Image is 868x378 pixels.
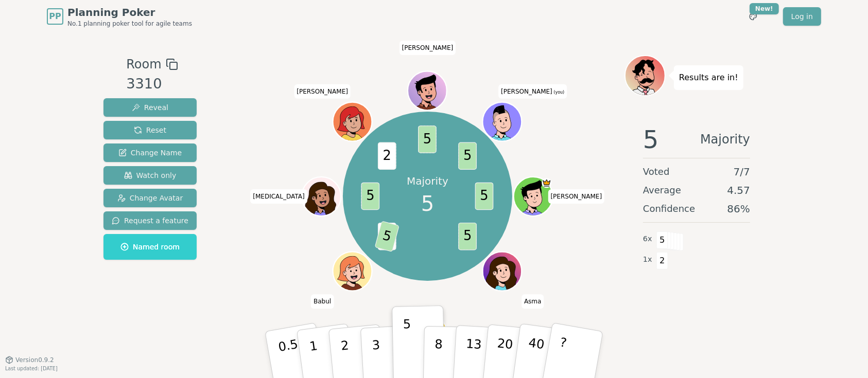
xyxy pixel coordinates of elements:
span: PP [49,10,61,23]
span: 5 [361,183,380,210]
span: 4.57 [727,183,750,197]
span: Reset [134,125,166,135]
span: 2 [378,142,396,170]
span: 86 % [727,202,750,216]
span: Change Avatar [117,193,183,203]
button: Change Name [103,143,197,162]
span: Change Name [118,148,182,158]
span: Voted [643,165,670,179]
span: 5 [643,127,659,152]
p: Majority [407,174,448,188]
span: Manoranjan is the host [542,178,552,188]
span: 5 [421,188,434,219]
span: Click to change your name [294,84,351,98]
span: Click to change your name [498,84,567,98]
div: New! [750,3,779,14]
button: Request a feature [103,211,197,230]
span: Named room [120,242,180,252]
span: Room [126,55,161,74]
span: 7 / 7 [734,165,750,179]
span: Majority [700,127,750,152]
span: Click to change your name [548,189,605,204]
span: 5 [375,221,400,252]
button: Reset [103,121,197,139]
button: Watch only [103,166,197,185]
span: Click to change your name [250,189,307,204]
span: (you) [552,89,565,94]
span: Click to change your name [311,294,334,309]
span: Reveal [132,102,168,113]
span: 6 x [643,233,652,245]
button: Change Avatar [103,189,197,207]
span: Click to change your name [400,41,456,55]
span: 5 [419,125,437,153]
button: Reveal [103,98,197,117]
a: Log in [783,7,821,26]
span: 1 x [643,254,652,265]
span: 2 [656,252,668,269]
button: Named room [103,234,197,260]
button: Click to change your avatar [484,103,520,139]
span: Last updated: [DATE] [5,366,58,371]
span: Watch only [124,170,177,181]
span: Click to change your name [522,294,544,309]
div: 3310 [126,74,178,95]
span: Request a feature [112,215,188,226]
p: 5 [403,317,412,372]
span: Average [643,183,681,197]
a: PPPlanning PokerNo.1 planning poker tool for agile teams [47,5,192,28]
span: Planning Poker [67,5,192,20]
span: 5 [475,183,494,210]
span: No.1 planning poker tool for agile teams [67,20,192,28]
button: Version0.9.2 [5,356,54,364]
p: Results are in! [679,70,738,85]
span: 5 [459,142,477,170]
span: 5 [459,223,477,250]
span: Version 0.9.2 [15,356,54,364]
span: 5 [656,231,668,249]
button: New! [744,7,762,26]
span: Confidence [643,202,695,216]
